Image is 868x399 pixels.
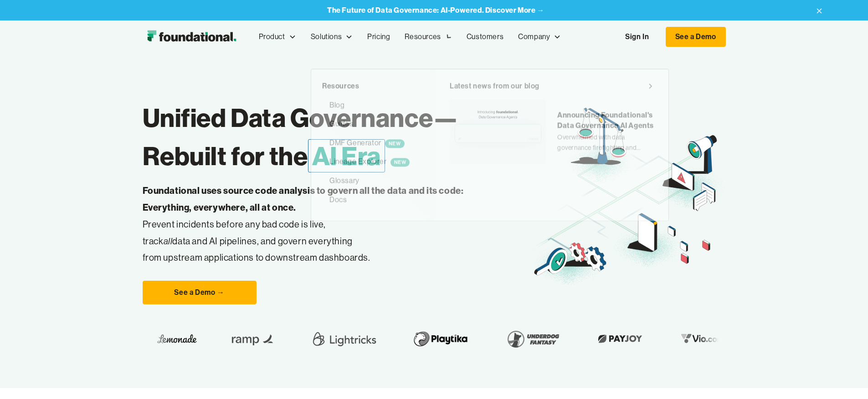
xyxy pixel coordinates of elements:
div: Docs [329,194,347,206]
div: Product [252,22,303,52]
a: Sign In [616,27,658,46]
strong: Foundational uses source code analysis to govern all the data and its code: Everything, everywher... [143,185,464,213]
iframe: Chat Widget [822,355,868,399]
img: Vio.com [676,332,729,346]
div: Resources [397,22,459,52]
div: Guides [329,118,354,130]
a: DMF GeneratorNEW [322,133,424,152]
a: See a Demo [666,27,726,47]
img: Foundational Logo [143,28,241,46]
a: Customers [459,22,511,52]
a: The Future of Data Governance: AI-Powered. Discover More → [327,6,544,15]
img: Payjoy [593,332,647,346]
div: Latest news from our blog [450,80,539,92]
div: Lineage Explorer [329,156,410,168]
div: Glossary [329,175,360,187]
div: Announcing Foundational's Data Governance AI Agents [557,110,654,131]
p: Prevent incidents before any bad code is live, track data and AI pipelines, and govern everything... [143,182,493,266]
strong: The Future of Data Governance: AI-Powered. Discover More → [327,5,544,15]
div: Company [511,22,568,52]
div: Resources [322,80,424,92]
div: DMF Generator [329,137,405,149]
a: Glossary [322,171,424,190]
div: Solutions [311,31,342,43]
a: Guides [322,114,424,133]
a: Pricing [360,22,397,52]
img: Lightricks [310,326,379,352]
div: Resources [405,31,441,43]
div: Company [518,31,550,43]
a: Blog [322,96,424,115]
nav: Resources [311,69,669,221]
a: See a Demo → [143,281,257,304]
a: Announcing Foundational's Data Governance AI AgentsOverwhelmed with data governance firefighting ... [450,99,654,163]
a: Lineage ExplorerNEW [322,152,424,172]
span: NEW [390,158,410,167]
img: Lemonade [157,332,197,346]
img: Playtika [408,326,473,352]
h1: Unified Data Governance— Rebuilt for the [143,99,531,175]
div: Solutions [303,22,360,52]
a: home [143,28,241,46]
a: Latest news from our blog [450,80,654,92]
a: Docs [322,190,424,209]
div: Overwhelmed with data governance firefighting and never-ending struggles with a long list of requ... [557,132,654,152]
img: Ramp [226,326,281,352]
span: AI Era [308,139,385,172]
div: Blog [329,99,344,111]
div: Product [259,31,285,43]
img: Underdog Fantasy [502,326,564,352]
span: NEW [385,139,405,148]
em: all [164,235,173,247]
